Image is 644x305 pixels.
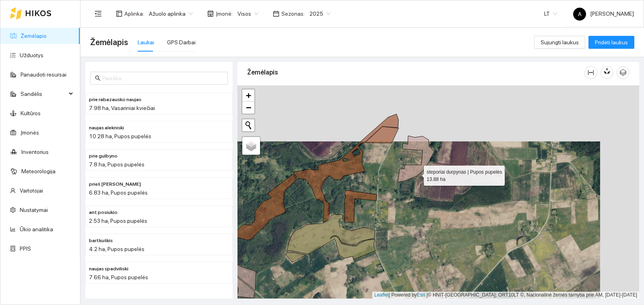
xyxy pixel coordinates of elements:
a: PPIS [20,245,31,252]
span: layout [116,10,122,17]
span: 4.2 ha, Pupos pupelės [89,246,144,252]
span: Sujungti laukus [541,38,579,47]
a: Kultūros [21,110,41,116]
input: Paieška [102,74,223,83]
a: Esri [417,292,425,298]
button: menu-fold [90,6,106,22]
span: prieš gulbyna [89,181,141,188]
span: shop [207,10,214,17]
button: Sujungti laukus [534,36,585,49]
span: Sezonas : [281,9,305,18]
span: 6.83 ha, Pupos pupelės [89,189,148,196]
span: A [578,8,582,21]
span: column-width [585,69,597,76]
div: | Powered by © HNIT-[GEOGRAPHIC_DATA]; ORT10LT ©, Nacionalinė žemės tarnyba prie AM, [DATE]-[DATE] [372,292,639,299]
span: Ažuolo aplinka [149,8,193,20]
span: prie rabazausko naujas [89,96,141,104]
button: column-width [584,66,597,79]
a: Zoom out [242,102,254,114]
a: Įmonės [21,129,39,136]
span: 7.8 ha, Pupos pupelės [89,161,144,168]
a: Nustatymai [20,207,48,213]
a: Zoom in [242,89,254,102]
span: prie gulbyno [89,152,118,160]
a: Ūkio analitika [20,226,53,232]
a: Inventorius [21,149,49,155]
span: LT [544,8,557,20]
a: Pridėti laukus [588,39,634,46]
button: Pridėti laukus [588,36,634,49]
button: Initiate a new search [242,119,254,131]
span: 10.28 ha, Pupos pupelės [89,133,151,139]
span: 2.53 ha, Pupos pupelės [89,218,147,224]
a: Meteorologija [21,168,56,174]
span: naujas alekniski [89,124,124,132]
span: naujas spadviliski [89,265,128,273]
span: | [427,292,428,298]
span: Pridėti laukus [595,38,628,47]
span: 7.66 ha, Pupos pupelės [89,274,148,280]
div: Žemėlapis [247,61,584,84]
span: Sandėlis [21,86,66,102]
a: Vartotojai [20,187,43,194]
span: search [95,75,101,81]
span: calendar [273,10,279,17]
span: 2025 [310,8,330,20]
span: menu-fold [95,10,102,17]
span: bartkuškis [89,237,113,245]
span: Visos [237,8,258,20]
span: 7.98 ha, Vasariniai kviečiai [89,105,155,111]
a: Žemėlapis [21,33,47,39]
span: + [246,90,251,100]
a: Panaudoti resursai [21,71,66,78]
a: Leaflet [374,292,389,298]
span: Įmonė : [216,9,233,18]
a: Užduotys [20,52,43,58]
span: − [246,102,251,112]
a: Layers [242,137,260,155]
div: Laukai [138,38,154,47]
div: GPS Darbai [167,38,196,47]
span: Aplinka : [124,9,144,18]
span: ant posiukio [89,209,118,216]
span: Žemėlapis [90,36,128,49]
a: Sujungti laukus [534,39,585,46]
span: [PERSON_NAME] [573,10,634,17]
